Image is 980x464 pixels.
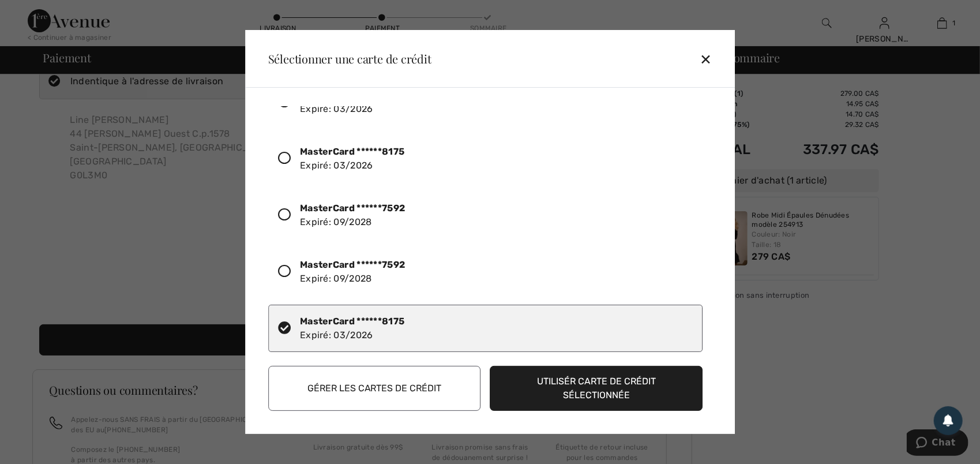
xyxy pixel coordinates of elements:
[268,366,481,411] button: Gérer les cartes de crédit
[300,145,404,173] div: Expiré: 03/2026
[300,315,404,342] div: Expiré: 03/2026
[25,8,49,18] span: Chat
[490,366,703,411] button: Utilisér carte de crédit sélectionnée
[300,258,405,286] div: Expiré: 09/2028
[300,201,405,229] div: Expiré: 09/2028
[259,53,431,65] div: Sélectionner une carte de crédit
[700,47,721,71] div: ✕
